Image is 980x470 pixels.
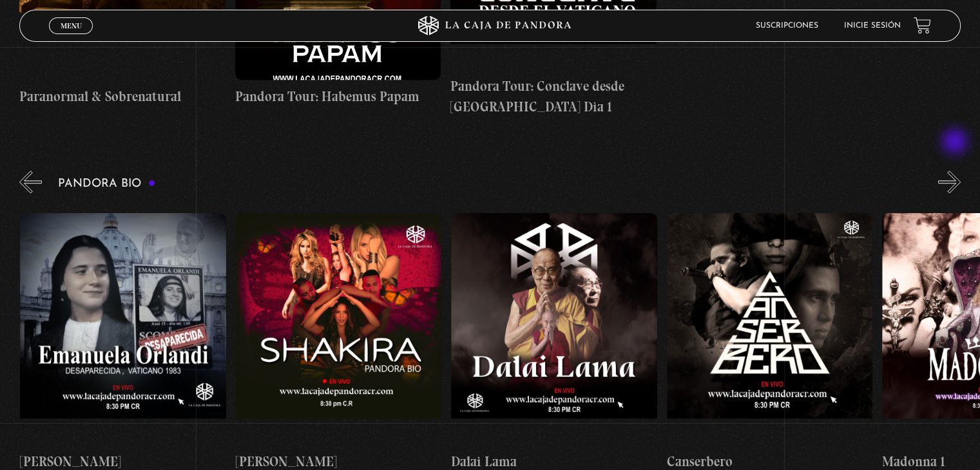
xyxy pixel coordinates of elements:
[56,32,86,41] span: Cerrar
[938,171,961,193] button: Next
[19,86,225,107] h4: Paranormal & Sobrenatural
[844,22,901,30] a: Inicie sesión
[450,76,656,117] h4: Pandora Tour: Conclave desde [GEOGRAPHIC_DATA] Dia 1
[914,17,931,34] a: View your shopping cart
[235,86,441,107] h4: Pandora Tour: Habemus Papam
[61,22,82,30] span: Menu
[58,178,155,190] h3: Pandora Bio
[19,171,42,193] button: Previous
[756,22,818,30] a: Suscripciones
